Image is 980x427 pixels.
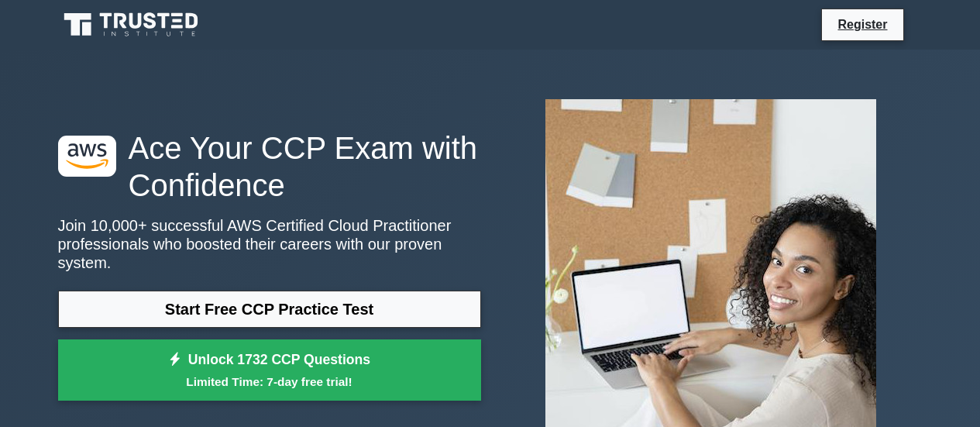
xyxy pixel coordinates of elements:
a: Register [828,15,896,34]
a: Start Free CCP Practice Test [58,291,481,328]
p: Join 10,000+ successful AWS Certified Cloud Practitioner professionals who boosted their careers ... [58,216,481,272]
h1: Ace Your CCP Exam with Confidence [58,129,481,204]
small: Limited Time: 7-day free trial! [77,373,462,391]
a: Unlock 1732 CCP QuestionsLimited Time: 7-day free trial! [58,339,481,401]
